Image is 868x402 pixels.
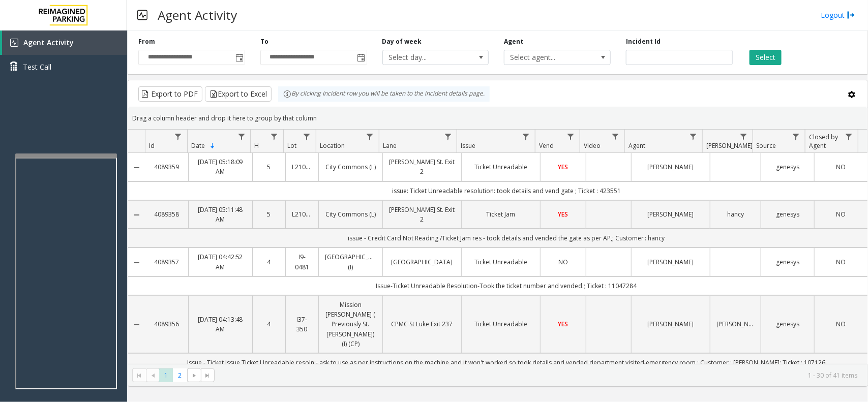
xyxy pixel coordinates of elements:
span: Go to the next page [187,368,201,383]
a: [DATE] 05:18:09 AM [195,157,246,176]
a: [PERSON_NAME] [716,319,755,329]
td: Issue-Ticket Unreadable Resolution-Took the ticket number and vended.; Ticket : 11047284 [145,276,867,295]
a: NO [821,162,861,172]
img: infoIcon.svg [283,90,291,98]
span: NO [558,258,568,266]
a: [GEOGRAPHIC_DATA] [389,257,455,267]
a: YES [547,319,579,329]
a: [PERSON_NAME] St. Exit 2 [389,157,455,176]
a: 4 [259,257,279,267]
span: YES [558,163,568,171]
button: Select [750,50,782,65]
span: Lot [287,141,296,150]
a: Lot Filter Menu [300,130,314,143]
a: Agent Activity [2,30,127,55]
a: Mission [PERSON_NAME] ( Previously St. [PERSON_NAME]) (I) (CP) [325,300,376,349]
div: Drag a column header and drop it here to group by that column [128,109,867,127]
span: Sortable [208,142,217,150]
span: Page 1 [159,368,173,382]
div: By clicking Incident row you will be taken to the incident details page. [278,86,490,102]
label: Incident Id [626,37,661,46]
a: City Commons (L) [325,162,376,172]
span: Go to the last page [201,368,215,383]
span: Agent Activity [23,38,74,47]
a: City Commons (L) [325,209,376,219]
a: Ticket Unreadable [468,319,534,329]
span: Select agent... [504,50,589,65]
a: Collapse Details [128,211,145,219]
a: [PERSON_NAME] [638,257,704,267]
a: Logout [821,10,855,20]
a: Id Filter Menu [171,130,185,143]
span: Video [584,141,601,150]
span: Location [320,141,345,150]
button: Export to PDF [138,86,202,102]
a: L21057800 [292,209,312,219]
span: Lane [383,141,397,150]
a: genesys [767,162,808,172]
a: Collapse Details [128,321,145,329]
span: Source [757,141,776,150]
a: 4 [259,319,279,329]
a: Ticket Unreadable [468,162,534,172]
a: [PERSON_NAME] St. Exit 2 [389,205,455,224]
a: 5 [259,162,279,172]
label: To [260,37,268,46]
a: genesys [767,319,808,329]
a: [DATE] 04:13:48 AM [195,315,246,334]
a: hancy [716,209,755,219]
a: Vend Filter Menu [564,130,578,143]
a: Source Filter Menu [789,130,803,143]
span: Test Call [23,61,51,72]
h3: Agent Activity [153,3,242,27]
a: YES [547,209,579,219]
a: Issue Filter Menu [519,130,533,143]
a: genesys [767,209,808,219]
img: pageIcon [137,3,147,27]
a: NO [821,209,861,219]
span: [PERSON_NAME] [706,141,753,150]
a: YES [547,162,579,172]
label: From [138,37,155,46]
span: YES [558,320,568,328]
span: Issue [461,141,476,150]
a: Closed by Agent Filter Menu [842,130,856,143]
a: NO [821,319,861,329]
a: [GEOGRAPHIC_DATA] (I) [325,252,376,271]
a: L21057800 [292,162,312,172]
a: Collapse Details [128,259,145,267]
button: Export to Excel [205,86,272,102]
span: Toggle popup [355,50,367,65]
td: Issue - Ticket Issue Ticket Unreadable resoln:- ask to use as per instructions on the machine and... [145,353,867,372]
a: 4089357 [152,257,182,267]
span: NO [836,258,846,266]
span: Id [149,141,155,150]
a: Ticket Unreadable [468,257,534,267]
span: NO [836,163,846,171]
label: Agent [504,37,523,46]
kendo-pager-info: 1 - 30 of 41 items [221,371,857,380]
a: [DATE] 05:11:48 AM [195,205,246,224]
a: 4089356 [152,319,182,329]
span: Vend [539,141,554,150]
a: [PERSON_NAME] [638,319,704,329]
label: Day of week [382,37,422,46]
span: NO [836,320,846,328]
a: [PERSON_NAME] [638,162,704,172]
a: H Filter Menu [267,130,281,143]
span: YES [558,210,568,219]
span: H [255,141,259,150]
a: Parker Filter Menu [737,130,751,143]
img: 'icon' [10,39,18,47]
a: Video Filter Menu [609,130,622,143]
a: Location Filter Menu [363,130,377,143]
span: Select day... [383,50,467,65]
a: I37-350 [292,315,312,334]
span: Go to the last page [203,372,212,380]
td: issue - Credit Card Not Reading /Ticket Jam res - took details and vended the gate as per AP,; Cu... [145,229,867,248]
div: Data table [128,130,867,364]
a: 4089358 [152,209,182,219]
span: Go to the next page [190,372,198,380]
a: Lane Filter Menu [441,130,455,143]
span: Date [191,141,205,150]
